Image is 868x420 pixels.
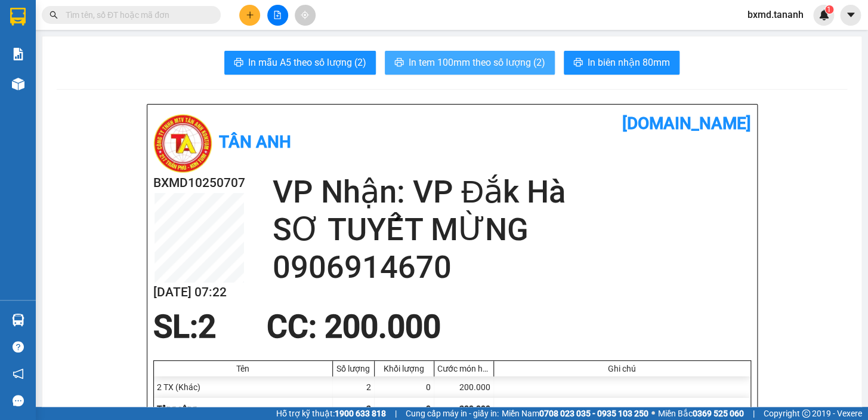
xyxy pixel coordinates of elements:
[426,404,431,413] span: 0
[840,5,861,26] button: caret-down
[154,376,333,398] div: 2 TX (Khác)
[153,114,213,173] img: logo.jpg
[564,51,679,75] button: printerIn biên nhận 80mm
[335,409,386,418] strong: 1900 633 818
[10,8,26,26] img: logo-vxr
[573,57,583,69] span: printer
[224,51,376,75] button: printerIn mẫu A5 theo số lượng (2)
[753,407,755,420] span: |
[375,376,434,398] div: 0
[845,10,856,20] span: caret-down
[153,173,245,193] h2: BXMD10250707
[295,5,316,26] button: aim
[82,66,91,75] span: environment
[825,5,833,14] sup: 1
[12,78,24,90] img: warehouse-icon
[693,409,744,418] strong: 0369 525 060
[153,283,245,302] h2: [DATE] 07:22
[66,8,206,22] input: Tìm tên, số ĐT hoặc mã đơn
[6,6,48,48] img: logo.jpg
[50,11,58,19] span: search
[6,6,173,29] li: Tân Anh
[406,407,499,420] span: Cung cấp máy in - giấy in:
[409,55,545,70] span: In tem 100mm theo số lượng (2)
[539,409,648,418] strong: 0708 023 035 - 0935 103 250
[157,404,197,413] span: Tổng cộng
[378,364,431,373] div: Khối lượng
[437,364,490,373] div: Cước món hàng
[276,407,386,420] span: Hỗ trợ kỹ thuật:
[366,404,371,413] span: 2
[260,309,448,345] div: CC : 200.000
[246,11,254,19] span: plus
[802,409,810,418] span: copyright
[273,11,282,19] span: file-add
[394,57,404,69] span: printer
[827,5,831,14] span: 1
[6,66,71,88] b: Dãy 3 A6 trong BXMĐ cũ
[82,66,146,88] b: 285 - 287 [PERSON_NAME]
[273,173,751,211] h2: VP Nhận: VP Đắk Hà
[434,376,494,398] div: 200.000
[82,51,159,64] li: VP VP Đắk Hà
[497,364,747,373] div: Ghi chú
[6,51,82,64] li: VP BX Miền Đông
[13,395,24,406] span: message
[219,132,291,152] b: Tân Anh
[502,407,648,420] span: Miền Nam
[588,55,670,70] span: In biên nhận 80mm
[459,404,490,413] span: 200.000
[336,364,371,373] div: Số lượng
[738,7,813,22] span: bxmd.tananh
[818,10,829,20] img: icon-new-feature
[157,364,329,373] div: Tên
[395,407,397,420] span: |
[658,407,744,420] span: Miền Bắc
[248,55,366,70] span: In mẫu A5 theo số lượng (2)
[301,11,309,19] span: aim
[385,51,555,75] button: printerIn tem 100mm theo số lượng (2)
[239,5,260,26] button: plus
[333,376,375,398] div: 2
[12,314,24,326] img: warehouse-icon
[651,411,655,416] span: ⚪️
[13,341,24,352] span: question-circle
[234,57,243,69] span: printer
[273,211,751,249] h2: SƠ TUYẾT MỪNG
[13,368,24,379] span: notification
[198,308,216,345] span: 2
[12,48,24,60] img: solution-icon
[153,308,198,345] span: SL:
[6,66,14,75] span: environment
[267,5,288,26] button: file-add
[622,114,751,133] b: [DOMAIN_NAME]
[273,249,751,286] h2: 0906914670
